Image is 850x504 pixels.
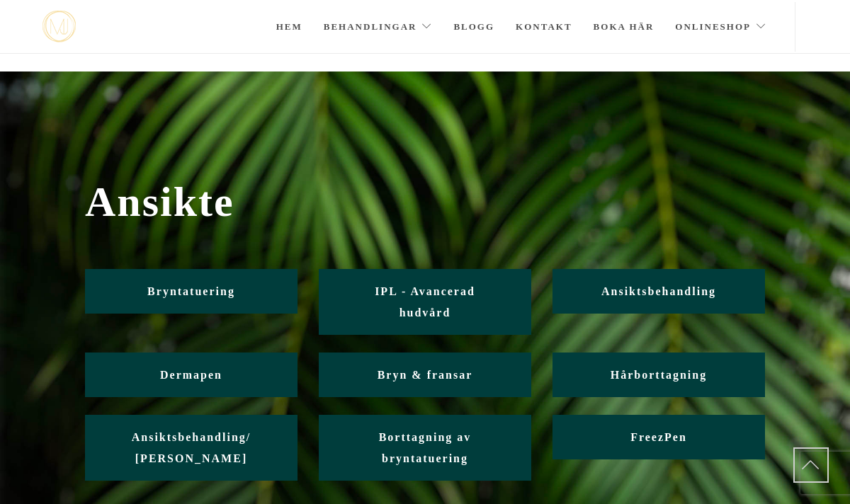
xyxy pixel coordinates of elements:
[319,269,531,335] a: IPL - Avancerad hudvård
[85,353,297,397] a: Dermapen
[594,2,654,52] a: Boka här
[132,431,251,464] span: Ansiktsbehandling/ [PERSON_NAME]
[85,178,765,227] span: Ansikte
[85,415,297,481] a: Ansiktsbehandling/ [PERSON_NAME]
[147,285,235,297] span: Bryntatuering
[42,11,76,42] a: mjstudio mjstudio mjstudio
[453,2,494,52] a: Blogg
[630,431,687,443] span: FreezPen
[42,11,76,42] img: mjstudio
[516,2,572,52] a: Kontakt
[319,353,531,397] a: Bryn & fransar
[375,285,475,319] span: IPL - Avancerad hudvård
[611,369,707,381] span: Hårborttagning
[378,369,473,381] span: Bryn & fransar
[319,415,531,481] a: Borttagning av bryntatuering
[552,269,765,314] a: Ansiktsbehandling
[324,2,433,52] a: Behandlingar
[675,2,766,52] a: Onlineshop
[160,369,222,381] span: Dermapen
[379,431,472,464] span: Borttagning av bryntatuering
[85,269,297,314] a: Bryntatuering
[601,285,716,297] span: Ansiktsbehandling
[552,353,765,397] a: Hårborttagning
[552,415,765,459] a: FreezPen
[276,2,302,52] a: Hem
